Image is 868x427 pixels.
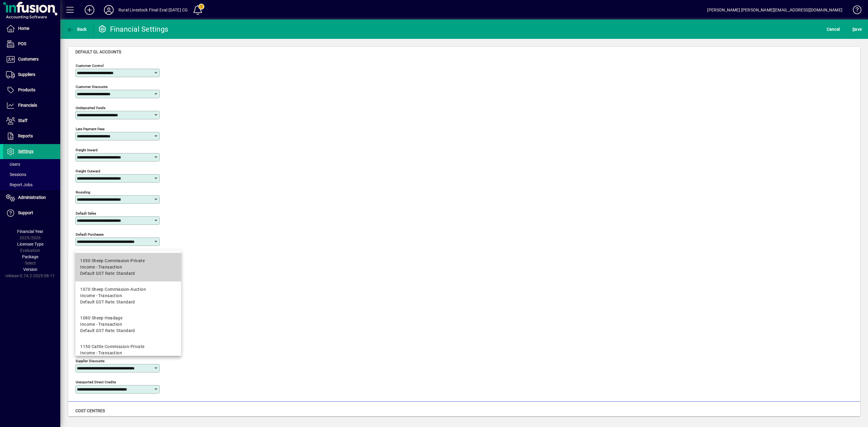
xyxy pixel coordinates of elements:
div: 1080 Sheep Headage [80,315,135,321]
span: Financial Year [17,229,43,234]
mat-label: Default Purchases [76,232,104,236]
span: Version [23,267,37,272]
mat-label: Unexported Direct Credits [76,380,116,384]
span: Income - Transaction [80,264,122,270]
mat-label: Default Sales [76,211,96,215]
a: Suppliers [3,67,60,82]
span: Administration [18,195,46,200]
div: [PERSON_NAME] [PERSON_NAME][EMAIL_ADDRESS][DOMAIN_NAME] [707,5,842,15]
mat-option: 1070 Sheep Commission-Auction [75,281,181,310]
mat-label: Rounding [76,190,90,194]
span: Report Jobs [6,182,33,187]
a: Financials [3,98,60,113]
span: Suppliers [18,72,35,77]
span: Home [18,26,29,31]
button: Profile [99,5,118,15]
a: Sessions [3,169,60,180]
a: Administration [3,190,60,205]
span: Income - Transaction [80,293,122,299]
mat-label: Customer Discounts [76,84,108,89]
a: Staff [3,113,60,128]
a: Reports [3,129,60,144]
mat-label: Supplier Discounts [76,359,105,363]
button: Cancel [825,24,841,35]
span: Licensee Type [17,242,43,246]
span: S [852,27,855,32]
span: Customers [18,57,39,61]
a: Report Jobs [3,180,60,190]
span: Staff [18,118,27,123]
app-page-header-button: Back [60,24,93,35]
div: 1150 Cattle Commission-Private [80,344,144,350]
mat-option: 1150 Cattle Commission-Private [75,339,181,367]
mat-label: Late Payment Fees [76,127,105,131]
span: Default GST Rate: Standard [80,299,135,305]
span: Back [67,27,87,32]
span: Reports [18,133,33,138]
a: Products [3,83,60,98]
a: POS [3,36,60,52]
div: Financial Settings [98,24,168,34]
span: Users [6,162,20,167]
span: Default GST Rate: Standard [80,328,135,334]
span: Default GL accounts [75,49,121,54]
span: Support [18,210,33,215]
span: Settings [18,149,33,154]
button: Add [80,5,99,15]
mat-option: 1080 Sheep Headage [75,310,181,339]
span: ave [852,24,862,34]
span: Cost Centres [75,408,105,413]
mat-label: Freight Inward [76,148,98,152]
a: Knowledge Base [848,1,860,21]
mat-label: Freight Outward [76,169,100,173]
span: POS [18,41,26,46]
span: Default GST Rate: Standard [80,270,135,277]
span: Income - Transaction [80,321,122,328]
div: 1070 Sheep Commission-Auction [80,286,146,293]
mat-label: Customer Control [76,63,104,68]
a: Support [3,206,60,221]
span: Income - Transaction [80,350,122,356]
a: Users [3,159,60,169]
button: Back [65,24,88,35]
mat-label: Undeposited Funds [76,105,105,110]
mat-option: 1050 Sheep Commission-Private [75,253,181,281]
a: Customers [3,52,60,67]
div: 1050 Sheep Commission-Private [80,258,145,264]
div: Rural Livestock FInal Eval [DATE] CG [118,5,188,15]
a: Home [3,21,60,36]
button: Save [851,24,863,35]
span: Package [22,254,38,259]
span: Financials [18,103,37,108]
span: Sessions [6,172,26,177]
span: Products [18,87,35,92]
span: Cancel [827,24,840,34]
